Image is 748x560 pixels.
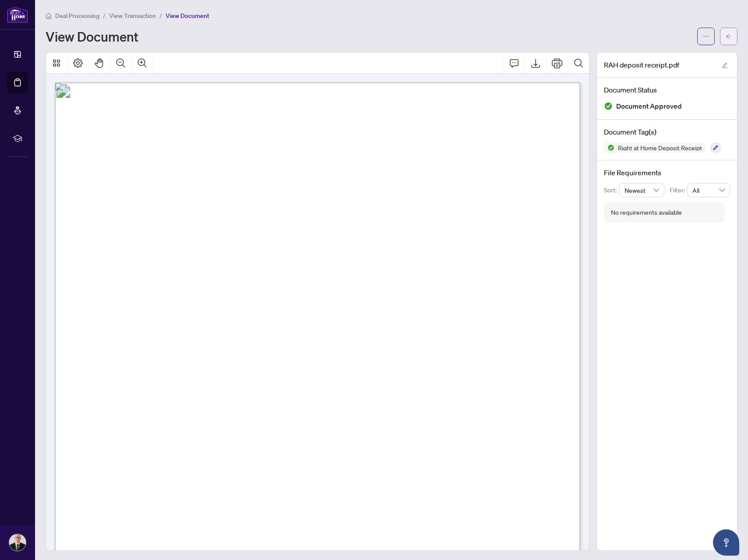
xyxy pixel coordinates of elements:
[616,100,682,112] span: Document Approved
[604,185,619,195] p: Sort:
[703,33,709,39] span: ellipsis
[7,7,28,23] img: logo
[46,29,138,43] h1: View Document
[611,208,682,217] div: No requirements available
[55,12,99,20] span: Deal Processing
[166,12,209,20] span: View Document
[604,167,730,178] h4: File Requirements
[670,185,687,195] p: Filter:
[159,11,162,21] li: /
[604,85,730,95] h4: Document Status
[625,184,660,197] span: Newest
[103,11,106,21] li: /
[713,529,739,556] button: Open asap
[726,33,732,39] span: arrow-left
[692,184,725,197] span: All
[604,127,730,137] h4: Document Tag(s)
[614,145,706,151] span: Right at Home Deposit Receipt
[722,62,728,68] span: edit
[604,60,679,70] span: RAH deposit receipt.pdf
[604,142,614,153] img: Status Icon
[109,12,156,20] span: View Transaction
[604,102,613,110] img: Document Status
[9,534,26,551] img: Profile Icon
[46,13,52,19] span: home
